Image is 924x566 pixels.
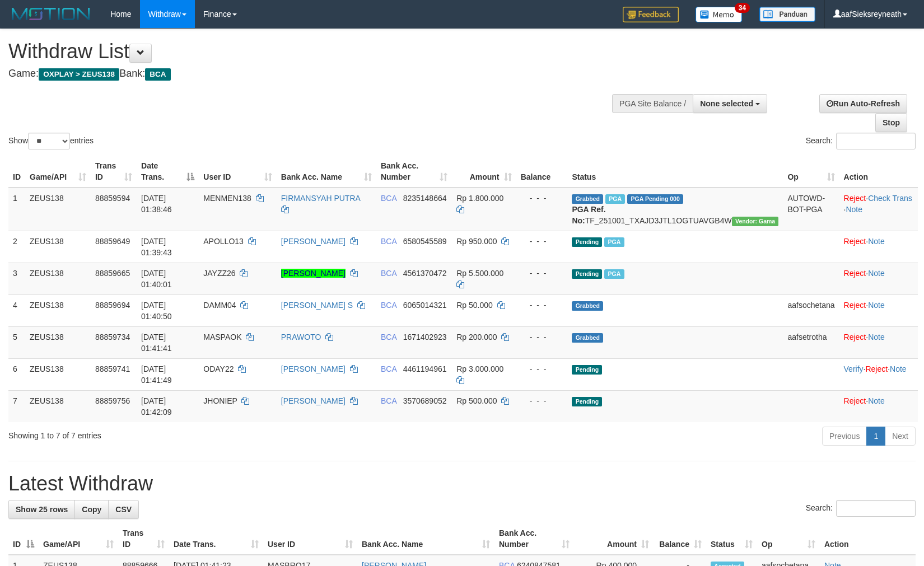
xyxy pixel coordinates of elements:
span: [DATE] 01:41:49 [141,364,172,385]
span: [DATE] 01:38:46 [141,194,172,214]
a: Note [890,364,907,373]
span: Copy 4461194961 to clipboard [403,364,447,373]
span: CSV [115,505,132,514]
label: Search: [806,133,916,149]
div: - - - [521,300,563,311]
a: Copy [74,500,109,519]
span: Copy 4561370472 to clipboard [403,269,447,278]
span: OXPLAY > ZEUS138 [39,68,119,81]
a: Note [868,396,885,405]
td: · [839,294,918,326]
td: ZEUS138 [25,294,91,326]
span: BCA [381,269,396,278]
div: - - - [521,236,563,247]
th: User ID: activate to sort column ascending [263,523,357,555]
h1: Latest Withdraw [8,473,916,495]
a: Reject [844,194,866,203]
td: 3 [8,263,25,294]
td: ZEUS138 [25,326,91,358]
div: PGA Site Balance / [612,94,693,113]
td: 2 [8,231,25,263]
span: Grabbed [572,194,603,204]
span: Copy 6580545589 to clipboard [403,237,447,246]
span: Copy 6065014321 to clipboard [403,301,447,310]
input: Search: [836,133,916,149]
td: ZEUS138 [25,231,91,263]
a: Reject [844,269,866,278]
select: Showentries [28,133,70,149]
th: Bank Acc. Name: activate to sort column ascending [277,156,376,188]
th: Date Trans.: activate to sort column descending [137,156,199,188]
td: · [839,263,918,294]
span: Grabbed [572,301,603,311]
th: Status: activate to sort column ascending [706,523,757,555]
td: TF_251001_TXAJD3JTL1OGTUAVGB4W [567,188,783,231]
span: [DATE] 01:40:01 [141,269,172,289]
td: 1 [8,188,25,231]
th: Bank Acc. Number: activate to sort column ascending [494,523,574,555]
span: Copy 3570689052 to clipboard [403,396,447,405]
a: Previous [822,427,867,446]
span: Rp 1.800.000 [456,194,503,203]
span: Pending [572,365,602,375]
a: [PERSON_NAME] S [281,301,353,310]
a: PRAWOTO [281,333,321,342]
span: Copy 1671402923 to clipboard [403,333,447,342]
th: Game/API: activate to sort column ascending [25,156,91,188]
span: [DATE] 01:42:09 [141,396,172,417]
td: ZEUS138 [25,263,91,294]
th: Action [839,156,918,188]
span: PGA Pending [627,194,683,204]
td: · · [839,358,918,390]
th: Amount: activate to sort column ascending [574,523,654,555]
a: Verify [844,364,864,373]
a: Check Trans [868,194,912,203]
span: JHONIEP [203,396,237,405]
button: None selected [693,94,767,113]
span: MENMEN138 [203,194,251,203]
span: Rp 200.000 [456,333,497,342]
th: ID: activate to sort column descending [8,523,39,555]
span: [DATE] 01:39:43 [141,237,172,257]
a: Note [868,269,885,278]
th: Balance [516,156,568,188]
span: Copy [82,505,101,514]
td: · [839,231,918,263]
td: ZEUS138 [25,390,91,422]
span: 34 [735,3,750,13]
span: BCA [381,194,396,203]
span: DAMM04 [203,301,236,310]
a: [PERSON_NAME] [281,237,346,246]
a: Note [868,333,885,342]
span: 88859649 [95,237,130,246]
span: Vendor URL: https://trx31.1velocity.biz [732,217,779,226]
span: Marked by aaftanly [605,194,625,204]
span: 88859665 [95,269,130,278]
span: Rp 50.000 [456,301,493,310]
th: Op: activate to sort column ascending [757,523,820,555]
a: Reject [865,364,888,373]
img: panduan.png [759,7,815,22]
span: Pending [572,237,602,247]
h4: Game: Bank: [8,68,605,79]
span: BCA [145,68,170,81]
span: JAYZZ26 [203,269,235,278]
div: - - - [521,331,563,343]
a: Note [868,237,885,246]
span: BCA [381,333,396,342]
th: Amount: activate to sort column ascending [452,156,516,188]
div: - - - [521,363,563,375]
div: - - - [521,268,563,279]
img: Button%20Memo.svg [696,7,743,22]
span: MASPAOK [203,333,241,342]
a: Reject [844,237,866,246]
th: Action [820,523,916,555]
th: Date Trans.: activate to sort column ascending [169,523,263,555]
a: Stop [875,113,907,132]
td: AUTOWD-BOT-PGA [783,188,839,231]
span: 88859756 [95,396,130,405]
span: ODAY22 [203,364,234,373]
span: BCA [381,396,396,405]
a: [PERSON_NAME] [281,269,346,278]
span: BCA [381,364,396,373]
